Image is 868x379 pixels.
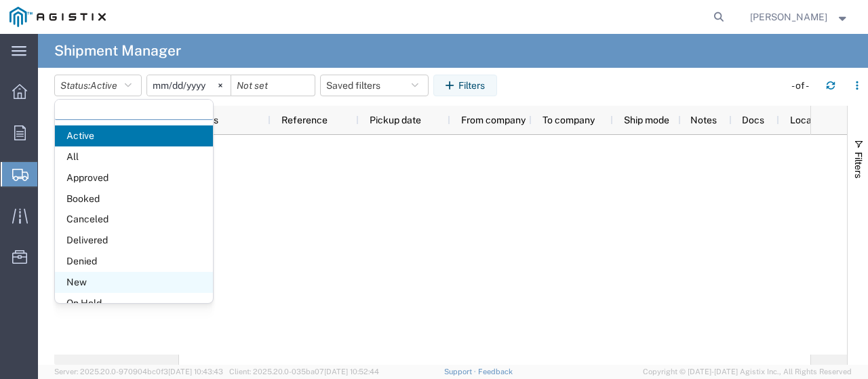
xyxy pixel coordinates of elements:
[55,188,213,210] span: Booked
[643,366,852,378] span: Copyright © [DATE]-[DATE] Agistix Inc., All Rights Reserved
[55,209,213,230] span: Canceled
[370,115,421,125] span: Pickup date
[54,34,181,68] h4: Shipment Manager
[168,367,223,376] span: [DATE] 10:43:43
[791,79,815,93] div: - of -
[55,272,213,293] span: New
[750,9,827,24] span: Marianne Joan Budin
[54,75,142,96] button: Status:Active
[55,230,213,251] span: Delivered
[229,367,379,376] span: Client: 2025.20.0-035ba07
[478,367,513,376] a: Feedback
[55,293,213,314] span: On Hold
[55,167,213,188] span: Approved
[542,115,595,125] span: To company
[55,251,213,272] span: Denied
[690,115,717,125] span: Notes
[54,367,223,376] span: Server: 2025.20.0-970904bc0f3
[624,115,669,125] span: Ship mode
[461,115,526,125] span: From company
[853,152,864,178] span: Filters
[55,146,213,167] span: All
[9,7,106,27] img: logo
[790,115,828,125] span: Location
[90,80,117,91] span: Active
[742,115,764,125] span: Docs
[324,367,379,376] span: [DATE] 10:52:44
[320,75,429,96] button: Saved filters
[433,75,497,96] button: Filters
[444,367,478,376] a: Support
[147,75,231,96] input: Not set
[749,9,850,25] button: [PERSON_NAME]
[281,115,328,125] span: Reference
[231,75,315,96] input: Not set
[55,125,213,146] span: Active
